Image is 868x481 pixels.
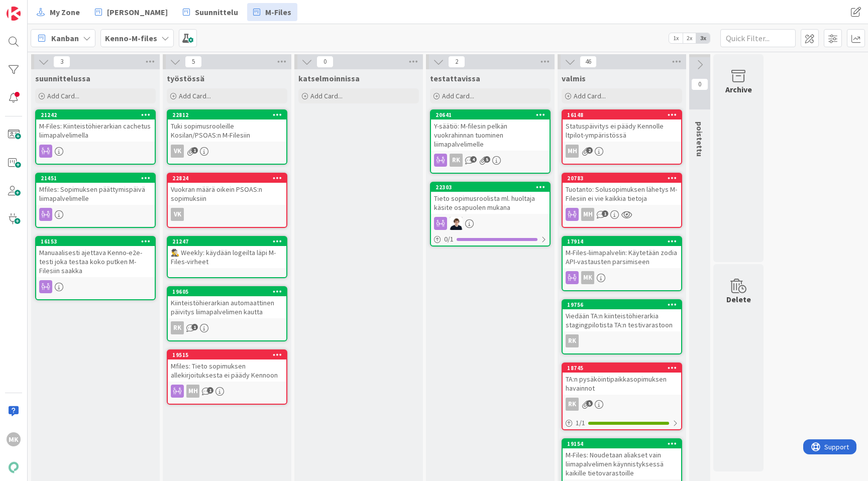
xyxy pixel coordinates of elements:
a: 22303Tieto sopimusroolista ml. huoltaja käsite osapuolen mukanaMT0/1 [430,182,551,247]
div: 22303Tieto sopimusroolista ml. huoltaja käsite osapuolen mukana [431,183,550,214]
div: VK [168,145,286,158]
span: 2x [683,33,696,43]
a: 17914M-Files-liimapalvelin: Käytetään zodia API-vastausten parsimiseenMK [562,236,682,291]
div: Viedään TA:n kiinteistöhierarkia stagingpilotista TA:n testivarastoon [563,309,681,331]
div: RK [563,334,681,347]
div: Kiinteistöhierarkian automaattinen päivitys liimapalvelimen kautta [168,296,286,318]
div: 16153Manuaalisesti ajettava Kenno-e2e-testi joka testaa koko putken M-Filesiin saakka [36,237,155,277]
div: MH [563,145,681,158]
div: 20783 [563,174,681,183]
span: 5 [586,400,593,407]
div: 17914M-Files-liimapalvelin: Käytetään zodia API-vastausten parsimiseen [563,237,681,268]
div: MH [581,208,594,221]
div: 17914 [567,238,681,245]
div: MK [563,271,681,284]
div: 18745 [563,364,681,373]
div: 19756 [567,301,681,308]
div: 19515 [168,350,286,359]
div: 16153 [41,238,155,245]
div: MK [7,432,21,446]
div: 19154 [567,440,681,447]
span: 5 [185,56,202,68]
div: Tuki sopimusrooleille Kosilan/PSOAS:n M-Filesiin [168,119,286,142]
div: 18745TA:n pysäköintipaikkasopimuksen havainnot [563,364,681,395]
div: 21451 [36,174,155,183]
div: 16148 [563,110,681,119]
div: 22303 [431,183,550,192]
div: Tieto sopimusroolista ml. huoltaja käsite osapuolen mukana [431,192,550,214]
span: testattavissa [430,73,480,83]
div: MH [168,385,286,398]
div: 20641Y-säätiö: M-filesin pelkän vuokrahinnan tuominen liimapalvelimelle [431,110,550,151]
div: 21247 [168,237,286,246]
div: 18745 [567,365,681,372]
span: katselmoinnissa [298,73,360,83]
span: suunnittelussa [35,73,90,83]
span: 3 [53,56,70,68]
div: 22812 [168,110,286,119]
div: RK [450,154,463,167]
a: My Zone [31,3,86,21]
a: 20641Y-säätiö: M-filesin pelkän vuokrahinnan tuominen liimapalvelimelleRK [430,109,551,174]
div: 20783 [567,175,681,182]
div: 22824 [172,175,286,182]
div: 19605 [172,288,286,295]
input: Quick Filter... [720,29,796,47]
div: 21242 [36,110,155,119]
div: 22812Tuki sopimusrooleille Kosilan/PSOAS:n M-Filesiin [168,110,286,142]
a: 20783Tuotanto: Solusopimuksen lähetys M-Filesiin ei vie kaikkia tietojaMH [562,173,682,228]
span: 0 [316,56,334,68]
div: 21451Mfiles: Sopimuksen päättymispäivä liimapalvelimelle [36,174,155,205]
div: 20641 [436,111,550,118]
div: 🕵️‍♂️ Weekly: käydään logeilta läpi M-Files-virheet [168,246,286,268]
div: 19605Kiinteistöhierarkian automaattinen päivitys liimapalvelimen kautta [168,287,286,318]
div: Y-säätiö: M-filesin pelkän vuokrahinnan tuominen liimapalvelimelle [431,119,550,151]
div: Vuokran määrä oikein PSOAS:n sopimuksiin [168,183,286,205]
div: 21247 [172,238,286,245]
div: MH [186,385,199,398]
div: 19154 [563,439,681,448]
span: 4 [470,156,477,163]
span: 1 / 1 [576,418,585,428]
a: 21242M-Files: Kiinteistöhierarkian cachetus liimapalvelimella [35,109,156,165]
div: VK [171,208,184,221]
div: Mfiles: Sopimuksen päättymispäivä liimapalvelimelle [36,183,155,205]
span: valmis [562,73,586,83]
div: RK [168,321,286,334]
span: 1x [669,33,683,43]
div: RK [566,398,579,411]
a: 19605Kiinteistöhierarkian automaattinen päivitys liimapalvelimen kauttaRK [167,286,287,341]
div: 21242M-Files: Kiinteistöhierarkian cachetus liimapalvelimella [36,110,155,142]
div: Statuspäivitys ei päädy Kennolle ltpilot-ympäristössä [563,119,681,142]
div: M-Files: Kiinteistöhierarkian cachetus liimapalvelimella [36,119,155,142]
div: RK [431,154,550,167]
span: Add Card... [442,91,474,100]
div: 19515 [172,351,286,358]
div: 19154M-Files: Noudetaan aliakset vain liimapalvelimen käynnistyksessä kaikille tietovarastoille [563,439,681,479]
span: työstössä [167,73,204,83]
span: 1 [191,324,198,330]
span: 1 [602,210,608,217]
div: VK [168,208,286,221]
div: 22824 [168,174,286,183]
span: My Zone [50,6,80,18]
div: 22303 [436,184,550,191]
div: 19756Viedään TA:n kiinteistöhierarkia stagingpilotista TA:n testivarastoon [563,300,681,331]
div: Archive [725,83,752,95]
div: Tuotanto: Solusopimuksen lähetys M-Filesiin ei vie kaikkia tietoja [563,183,681,205]
div: Mfiles: Tieto sopimuksen allekirjoituksesta ei päädy Kennoon [168,359,286,382]
span: 2 [586,147,593,154]
div: 19605 [168,287,286,296]
span: M-Files [265,6,291,18]
b: Kenno-M-files [105,33,157,43]
div: VK [171,145,184,158]
div: Delete [726,293,751,305]
div: 22824Vuokran määrä oikein PSOAS:n sopimuksiin [168,174,286,205]
a: M-Files [247,3,297,21]
div: RK [563,398,681,411]
a: Suunnittelu [177,3,244,21]
span: 46 [580,56,597,68]
span: Add Card... [574,91,606,100]
div: 1/1 [563,417,681,429]
div: 16148 [567,111,681,118]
